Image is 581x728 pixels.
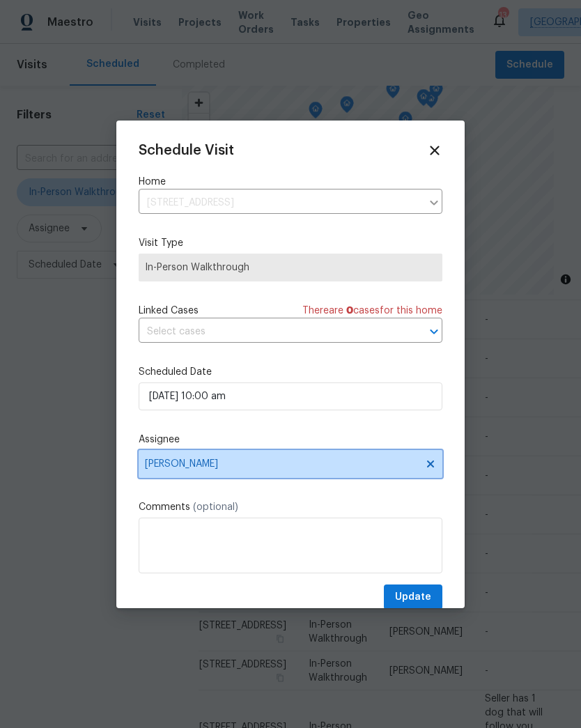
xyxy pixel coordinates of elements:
label: Visit Type [139,236,442,250]
span: [PERSON_NAME] [145,458,418,470]
label: Assignee [139,433,442,447]
span: (optional) [193,502,238,512]
span: Linked Cases [139,304,199,318]
span: There are case s for this home [302,304,442,318]
span: Close [427,143,442,158]
input: Enter in an address [139,192,421,214]
label: Scheduled Date [139,365,442,379]
span: Schedule Visit [139,144,234,157]
input: Select cases [139,321,403,343]
span: Update [395,589,431,606]
button: Update [384,584,442,610]
label: Home [139,175,442,189]
span: In-Person Walkthrough [145,261,436,274]
button: Open [424,322,444,341]
label: Comments [139,500,442,514]
span: 0 [346,306,353,316]
input: M/D/YYYY [139,382,442,410]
